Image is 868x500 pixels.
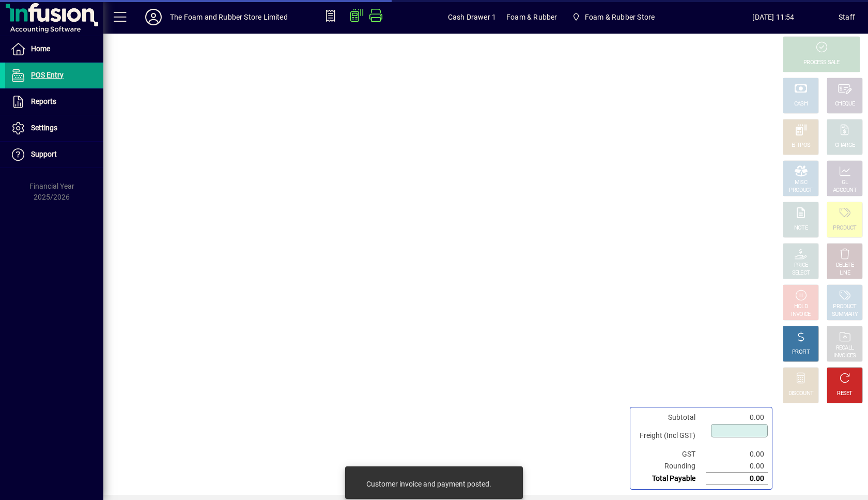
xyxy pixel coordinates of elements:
td: Rounding [634,460,706,473]
div: INVOICE [791,311,810,319]
div: Customer invoice and payment posted. [366,479,491,489]
div: EFTPOS [792,142,811,149]
div: NOTE [794,224,808,232]
span: Support [31,150,57,158]
td: Subtotal [634,412,706,423]
div: SELECT [792,269,810,277]
a: Reports [5,89,103,115]
div: PRICE [794,262,808,269]
td: 0.00 [706,473,768,485]
span: Foam & Rubber [506,9,557,25]
td: Total Payable [634,473,706,485]
span: Cash Drawer 1 [448,9,496,25]
div: RECALL [836,344,854,352]
div: GL [842,179,848,187]
div: CHARGE [835,142,855,149]
button: Profile [137,8,170,26]
div: SUMMARY [832,311,858,319]
div: PROFIT [792,349,810,356]
span: Settings [31,124,57,132]
a: Settings [5,115,103,141]
div: RESET [837,390,853,398]
td: 0.00 [706,448,768,460]
div: The Foam and Rubber Store Limited [170,9,288,25]
span: POS Entry [31,71,64,79]
span: Foam & Rubber Store [585,9,655,25]
div: MISC [795,179,807,187]
div: DELETE [836,262,854,269]
div: CASH [794,100,808,108]
span: Home [31,44,50,53]
div: INVOICES [833,352,856,360]
div: HOLD [794,303,808,311]
span: Foam & Rubber Store [567,8,659,26]
div: PRODUCT [833,303,856,311]
td: Freight (Incl GST) [634,423,706,448]
div: PROCESS SALE [803,59,840,67]
td: 0.00 [706,460,768,473]
div: PRODUCT [833,224,856,232]
div: ACCOUNT [833,187,857,194]
span: Reports [31,97,56,105]
div: DISCOUNT [788,390,813,398]
a: Home [5,36,103,62]
div: PRODUCT [789,187,812,194]
span: [DATE] 11:54 [708,9,839,25]
a: Support [5,142,103,168]
div: LINE [840,269,850,277]
div: Staff [839,9,855,25]
td: 0.00 [706,412,768,423]
div: CHEQUE [835,100,855,108]
td: GST [634,448,706,460]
